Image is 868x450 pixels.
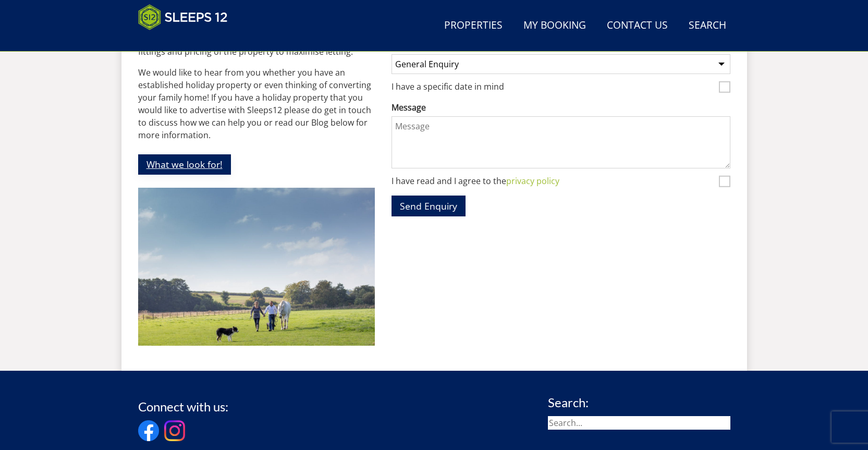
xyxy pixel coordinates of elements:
h3: Search: [548,396,730,409]
button: Send Enquiry [392,196,466,216]
a: privacy policy [506,175,559,187]
label: I have a specific date in mind [392,82,714,93]
input: Search... [548,416,730,430]
h3: Connect with us: [138,400,228,413]
img: Sleeps 12 [138,4,228,30]
img: Instagram [164,420,185,441]
a: Contact Us [603,14,672,38]
p: We would like to hear from you whether you have an established holiday property or even thinking ... [138,66,375,141]
a: What we look for! [138,154,231,175]
a: Properties [440,14,507,38]
label: I have read and I agree to the [392,176,714,188]
iframe: Customer reviews powered by Trustpilot [133,37,242,45]
a: My Booking [519,14,590,38]
a: Search [684,14,730,38]
img: sleeps12-directors-luxury-holiday-accommodation [138,188,375,346]
label: Message [392,101,730,114]
img: Facebook [138,420,159,441]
